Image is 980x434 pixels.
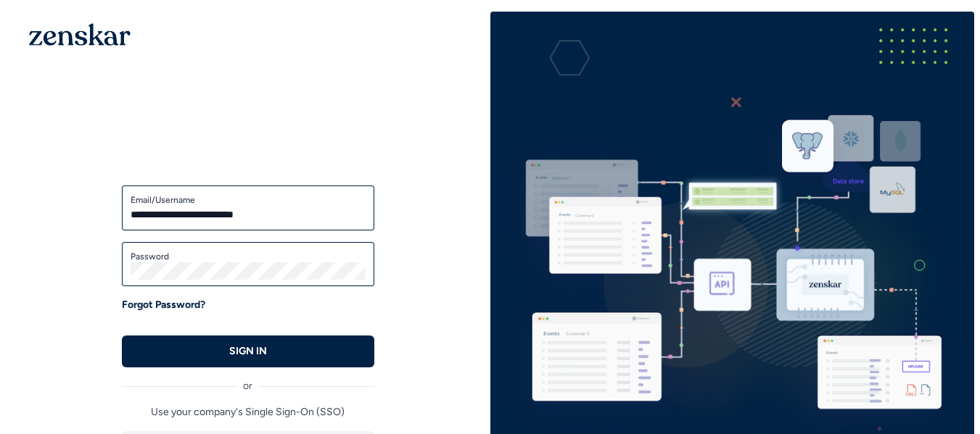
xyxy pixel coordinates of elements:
[29,23,131,46] img: 1OGAJ2xQqyY4LXKgY66KYq0eOWRCkrZdAb3gUhuVAqdWPZE9SRJmCz+oDMSn4zDLXe31Ii730ItAGKgCKgCCgCikA4Av8PJUP...
[122,335,374,367] button: SIGN IN
[122,298,205,312] a: Forgot Password?
[131,251,366,262] label: Password
[122,367,374,393] div: or
[229,344,267,359] p: SIGN IN
[131,194,366,206] label: Email/Username
[122,405,374,420] p: Use your company's Single Sign-On (SSO)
